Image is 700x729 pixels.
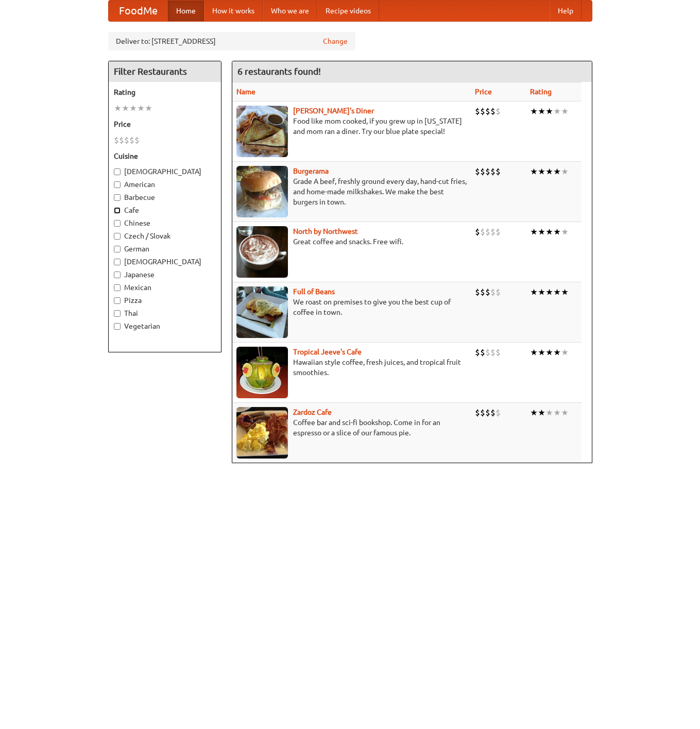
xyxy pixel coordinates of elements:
[561,347,569,358] li: ★
[114,257,216,267] label: [DEMOGRAPHIC_DATA]
[114,218,216,228] label: Chinese
[550,1,582,21] a: Help
[496,226,501,238] li: $
[553,407,561,418] li: ★
[114,282,216,293] label: Mexican
[114,246,121,252] input: German
[475,106,480,117] li: $
[236,236,467,247] p: Great coffee and snacks. Free wifi.
[475,226,480,238] li: $
[236,106,288,157] img: sallys.jpg
[561,226,569,238] li: ★
[204,1,263,21] a: How it works
[114,308,216,318] label: Thai
[263,1,317,21] a: Who we are
[490,166,496,177] li: $
[480,106,485,117] li: $
[122,103,129,114] li: ★
[114,272,121,278] input: Japanese
[545,166,553,177] li: ★
[553,106,561,117] li: ★
[538,407,545,418] li: ★
[236,286,288,338] img: beans.jpg
[475,166,480,177] li: $
[530,106,538,117] li: ★
[538,286,545,298] li: ★
[114,194,121,201] input: Barbecue
[553,347,561,358] li: ★
[553,166,561,177] li: ★
[237,66,321,76] ng-pluralize: 6 restaurants found!
[114,103,122,114] li: ★
[119,134,124,146] li: $
[530,407,538,418] li: ★
[114,168,121,175] input: [DEMOGRAPHIC_DATA]
[538,106,545,117] li: ★
[490,407,496,418] li: $
[545,347,553,358] li: ★
[490,226,496,238] li: $
[538,166,545,177] li: ★
[145,103,152,114] li: ★
[114,179,216,190] label: American
[114,323,121,330] input: Vegetarian
[114,244,216,254] label: German
[293,408,332,416] b: Zardoz Cafe
[545,226,553,238] li: ★
[485,226,490,238] li: $
[553,226,561,238] li: ★
[538,226,545,238] li: ★
[114,192,216,202] label: Barbecue
[496,407,501,418] li: $
[114,231,216,241] label: Czech / Slovak
[496,286,501,298] li: $
[137,103,145,114] li: ★
[236,357,467,378] p: Hawaiian style coffee, fresh juices, and tropical fruit smoothies.
[293,107,374,115] a: [PERSON_NAME]'s Diner
[530,226,538,238] li: ★
[109,61,221,82] h4: Filter Restaurants
[236,166,288,217] img: burgerama.jpg
[480,226,485,238] li: $
[108,32,355,50] div: Deliver to: [STREET_ADDRESS]
[114,134,119,146] li: $
[293,227,358,235] b: North by Northwest
[293,287,335,296] a: Full of Beans
[114,259,121,265] input: [DEMOGRAPHIC_DATA]
[561,166,569,177] li: ★
[114,295,216,306] label: Pizza
[480,166,485,177] li: $
[124,134,129,146] li: $
[561,286,569,298] li: ★
[553,286,561,298] li: ★
[530,166,538,177] li: ★
[114,87,216,97] h5: Rating
[485,347,490,358] li: $
[530,88,552,96] a: Rating
[545,407,553,418] li: ★
[236,88,255,96] a: Name
[114,151,216,161] h5: Cuisine
[293,348,362,356] a: Tropical Jeeve's Cafe
[561,407,569,418] li: ★
[490,286,496,298] li: $
[475,347,480,358] li: $
[236,116,467,137] p: Food like mom cooked, if you grew up in [US_STATE] and mom ran a diner. Try our blue plate special!
[129,103,137,114] li: ★
[114,166,216,177] label: [DEMOGRAPHIC_DATA]
[168,1,204,21] a: Home
[480,286,485,298] li: $
[561,106,569,117] li: ★
[114,205,216,215] label: Cafe
[480,347,485,358] li: $
[485,407,490,418] li: $
[114,207,121,214] input: Cafe
[530,286,538,298] li: ★
[480,407,485,418] li: $
[236,417,467,438] p: Coffee bar and sci-fi bookshop. Come in for an espresso or a slice of our famous pie.
[293,167,329,175] b: Burgerama
[236,347,288,398] img: jeeves.jpg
